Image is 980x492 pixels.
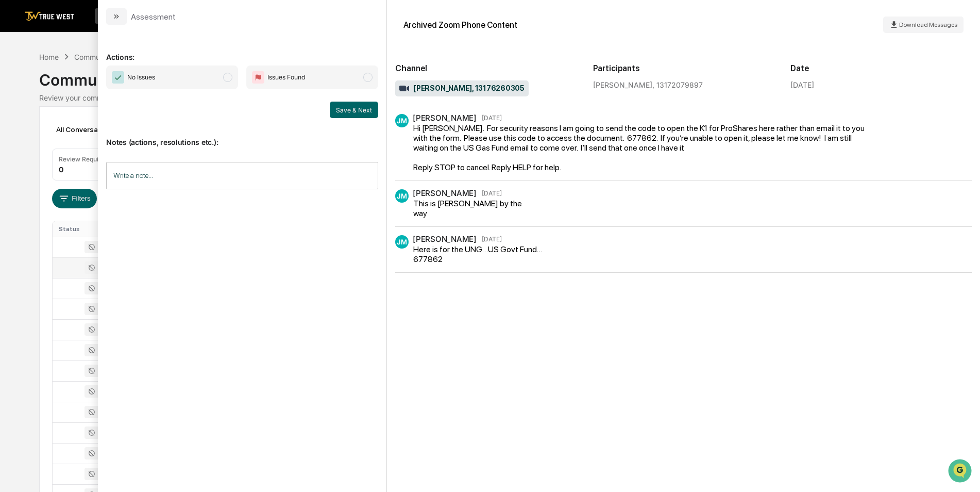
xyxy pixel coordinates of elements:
[21,150,65,160] span: Data Lookup
[413,199,527,218] div: This is [PERSON_NAME] by the way
[395,235,409,249] div: JM
[10,151,19,159] div: 🔎
[6,145,69,164] a: 🔎Data Lookup
[85,130,128,140] span: Attestations
[52,121,130,138] div: All Conversations
[593,80,774,89] div: [PERSON_NAME], 13172079897
[21,130,66,140] span: Preclearance
[53,221,120,237] th: Status
[395,114,409,127] div: JM
[413,188,477,198] div: [PERSON_NAME]
[52,189,97,208] button: Filters
[73,174,125,183] a: Powered byPylon
[413,113,477,123] div: [PERSON_NAME]
[74,53,158,61] div: Communications Archive
[59,165,63,174] div: 0
[75,131,83,139] div: 🗄️
[413,123,874,172] div: Hi [PERSON_NAME]. For security reasons I am going to send the code to open the K1 for ProShares h...
[330,102,378,118] button: Save & Next
[112,71,124,84] img: Checkmark
[403,20,517,30] div: Archived Zoom Phone Content
[39,93,941,102] div: Review your communication records across channels
[127,72,155,83] span: No Issues
[59,155,108,163] div: Review Required
[482,189,502,197] time: Monday, October 13, 2025 at 10:02:54 AM
[947,458,975,486] iframe: Open customer support
[399,84,525,94] span: [PERSON_NAME], 13176260305
[899,21,957,28] span: Download Messages
[482,114,502,122] time: Monday, October 13, 2025 at 10:02:43 AM
[790,63,972,73] h2: Date
[267,72,305,83] span: Issues Found
[10,131,19,139] div: 🖐️
[39,53,59,61] div: Home
[103,175,125,183] span: Pylon
[35,79,169,89] div: Start new chat
[395,63,577,73] h2: Channel
[10,79,29,97] img: 1746055101610-c473b297-6a78-478c-a979-82029cc54cd1
[39,62,941,89] div: Communications Archive
[25,11,74,21] img: logo
[71,126,132,144] a: 🗄️Attestations
[175,82,188,94] button: Start new chat
[106,40,378,61] p: Actions:
[482,235,502,243] time: Monday, October 13, 2025 at 10:18:27 AM
[883,17,964,33] button: Download Messages
[413,244,554,264] div: Here is for the UNG…US Govt Fund…677862
[10,22,188,38] p: How can we help?
[413,234,477,244] div: [PERSON_NAME]
[35,89,130,97] div: We're available if you need us!
[6,126,71,144] a: 🖐️Preclearance
[252,71,264,84] img: Flag
[593,63,774,73] h2: Participants
[106,125,378,146] p: Notes (actions, resolutions etc.):
[790,80,814,89] div: [DATE]
[131,12,176,22] div: Assessment
[395,189,409,203] div: JM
